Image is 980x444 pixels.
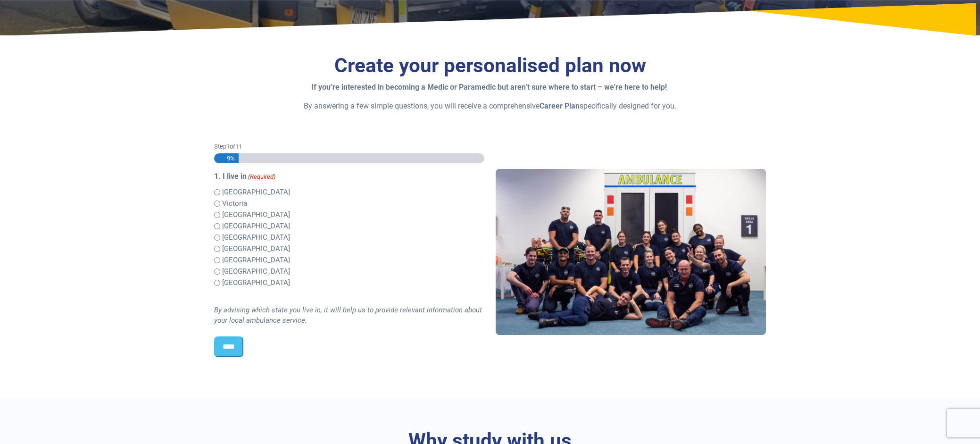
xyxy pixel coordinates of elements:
[222,255,290,266] label: [GEOGRAPHIC_DATA]
[222,209,290,220] label: [GEOGRAPHIC_DATA]
[222,187,290,198] label: [GEOGRAPHIC_DATA]
[226,143,230,150] span: 1
[222,266,290,277] label: [GEOGRAPHIC_DATA]
[235,143,242,150] span: 11
[540,101,580,110] strong: Career Plan
[222,277,290,288] label: [GEOGRAPHIC_DATA]
[222,221,290,232] label: [GEOGRAPHIC_DATA]
[248,172,276,182] span: (Required)
[311,83,667,92] strong: If you’re interested in becoming a Medic or Paramedic but aren’t sure where to start – we’re here...
[214,54,766,78] h3: Create your personalised plan now
[222,232,290,243] label: [GEOGRAPHIC_DATA]
[222,198,247,209] label: Victoria
[223,153,235,163] span: 9%
[214,306,482,325] i: By advising which state you live in, it will help us to provide relevant information about your l...
[214,171,484,182] legend: 1. I live in
[222,243,290,254] label: [GEOGRAPHIC_DATA]
[214,101,766,112] p: By answering a few simple questions, you will receive a comprehensive specifically designed for you.
[214,142,484,151] p: Step of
